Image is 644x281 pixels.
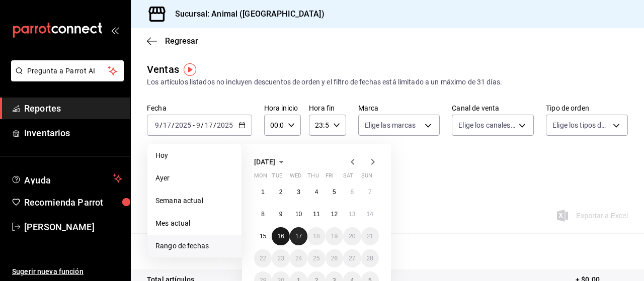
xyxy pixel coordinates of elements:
[165,36,198,46] span: Regresar
[297,189,300,196] abbr: September 3, 2025
[254,205,272,223] button: September 8, 2025
[331,233,338,240] abbr: September 19, 2025
[163,121,172,129] input: --
[546,105,628,112] label: Tipo de orden
[111,26,119,34] button: open_drawer_menu
[254,249,272,267] button: September 22, 2025
[155,173,233,183] span: Ayer
[358,105,440,112] label: Marca
[295,255,302,262] abbr: September 24, 2025
[315,189,318,196] abbr: September 4, 2025
[154,121,159,129] input: --
[307,205,325,223] button: September 11, 2025
[326,227,343,245] button: September 19, 2025
[290,183,307,201] button: September 3, 2025
[307,249,325,267] button: September 25, 2025
[313,233,319,240] abbr: September 18, 2025
[343,172,353,183] abbr: Saturday
[333,189,336,196] abbr: September 5, 2025
[272,172,282,183] abbr: Tuesday
[307,227,325,245] button: September 18, 2025
[349,255,355,262] abbr: September 27, 2025
[147,62,179,77] div: Ventas
[272,183,289,201] button: September 2, 2025
[343,205,361,223] button: September 13, 2025
[277,255,284,262] abbr: September 23, 2025
[307,183,325,201] button: September 4, 2025
[254,156,287,168] button: [DATE]
[216,121,233,129] input: ----
[201,121,204,129] span: /
[277,233,284,240] abbr: September 16, 2025
[367,255,373,262] abbr: September 28, 2025
[7,73,124,83] a: Pregunta a Parrot AI
[147,105,252,112] label: Fecha
[147,36,198,46] button: Regresar
[196,121,201,129] input: --
[254,227,272,245] button: September 15, 2025
[24,126,122,140] span: Inventarios
[290,205,307,223] button: September 10, 2025
[552,120,609,130] span: Elige los tipos de orden
[331,211,338,218] abbr: September 12, 2025
[260,255,266,262] abbr: September 22, 2025
[159,121,163,129] span: /
[272,249,289,267] button: September 23, 2025
[367,211,373,218] abbr: September 14, 2025
[167,8,325,20] h3: Sucursal: Animal ([GEOGRAPHIC_DATA])
[326,249,343,267] button: September 26, 2025
[193,121,195,129] span: -
[326,183,343,201] button: September 5, 2025
[349,211,355,218] abbr: September 13, 2025
[175,121,192,129] input: ----
[290,249,307,267] button: September 24, 2025
[11,60,124,81] button: Pregunta a Parrot AI
[367,233,373,240] abbr: September 21, 2025
[343,249,361,267] button: September 27, 2025
[368,189,372,196] abbr: September 7, 2025
[452,105,534,112] label: Canal de venta
[184,63,196,76] img: Tooltip marker
[12,266,122,277] span: Sugerir nueva función
[365,120,416,130] span: Elige las marcas
[155,150,233,161] span: Hoy
[254,172,267,183] abbr: Monday
[290,172,301,183] abbr: Wednesday
[350,189,354,196] abbr: September 6, 2025
[326,172,334,183] abbr: Friday
[313,255,319,262] abbr: September 25, 2025
[254,158,275,166] span: [DATE]
[261,189,265,196] abbr: September 1, 2025
[295,233,302,240] abbr: September 17, 2025
[172,121,175,129] span: /
[295,211,302,218] abbr: September 10, 2025
[147,77,628,87] div: Los artículos listados no incluyen descuentos de orden y el filtro de fechas está limitado a un m...
[361,183,379,201] button: September 7, 2025
[313,211,319,218] abbr: September 11, 2025
[279,189,283,196] abbr: September 2, 2025
[155,196,233,206] span: Semana actual
[349,233,355,240] abbr: September 20, 2025
[361,249,379,267] button: September 28, 2025
[361,227,379,245] button: September 21, 2025
[261,211,265,218] abbr: September 8, 2025
[24,220,122,234] span: [PERSON_NAME]
[307,172,318,183] abbr: Thursday
[272,227,289,245] button: September 16, 2025
[24,196,122,209] span: Recomienda Parrot
[458,120,515,130] span: Elige los canales de venta
[343,227,361,245] button: September 20, 2025
[260,233,266,240] abbr: September 15, 2025
[264,105,301,112] label: Hora inicio
[279,211,283,218] abbr: September 9, 2025
[343,183,361,201] button: September 6, 2025
[213,121,216,129] span: /
[27,66,108,76] span: Pregunta a Parrot AI
[24,102,122,115] span: Reportes
[24,172,109,184] span: Ayuda
[290,227,307,245] button: September 17, 2025
[326,205,343,223] button: September 12, 2025
[361,172,372,183] abbr: Sunday
[361,205,379,223] button: September 14, 2025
